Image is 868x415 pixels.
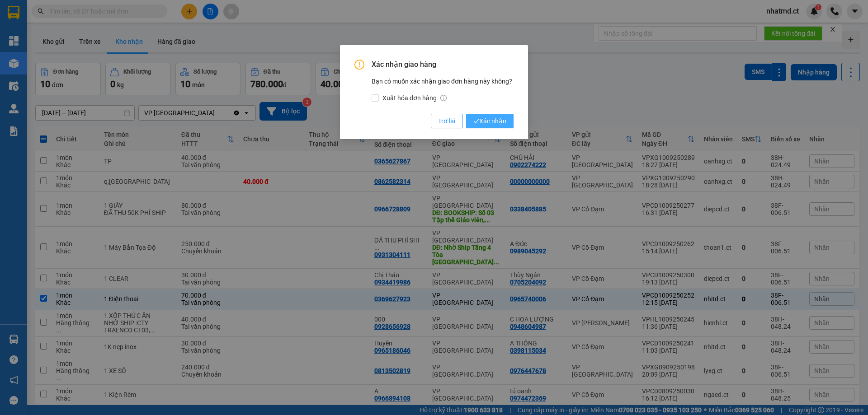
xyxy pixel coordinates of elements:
span: Xuất hóa đơn hàng [379,93,450,103]
span: info-circle [440,95,447,101]
span: Trở lại [438,116,455,126]
span: Xác nhận giao hàng [372,60,514,70]
div: Bạn có muốn xác nhận giao đơn hàng này không? [372,76,514,103]
button: Trở lại [431,114,462,128]
span: check [473,118,479,124]
span: Xác nhận [473,116,506,126]
button: checkXác nhận [466,114,514,128]
span: exclamation-circle [354,60,364,70]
